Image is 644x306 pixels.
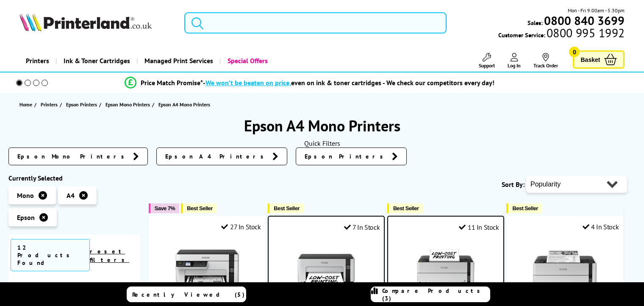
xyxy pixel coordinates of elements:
span: Sort By: [502,180,525,189]
a: 0800 840 3699 [543,17,625,25]
img: Epson EcoTank ET-M2120 [175,237,239,301]
a: Recently Viewed (5) [127,287,246,302]
a: Printers [41,100,60,109]
span: Epson [17,213,35,222]
span: Basket [580,54,600,65]
span: Compare Products (3) [382,287,490,302]
button: Best Seller [181,203,217,213]
a: Compare Products (3) [371,287,490,302]
button: Best Seller [387,203,423,213]
a: Printerland Logo [19,13,174,33]
span: Epson Printers [305,152,388,161]
span: Epson A4 Printers [165,152,268,161]
span: We won’t be beaten on price, [205,78,291,87]
h1: Epson A4 Mono Printers [8,116,636,136]
div: 11 In Stock [459,223,499,231]
span: Sales: [527,19,543,27]
a: Epson Mono Printers [8,147,148,165]
a: Ink & Toner Cartridges [56,50,136,72]
span: Recently Viewed (5) [132,291,245,298]
a: Epson Printers [296,147,407,165]
a: Basket 0 [573,50,625,69]
img: Printerland Logo [19,13,152,31]
span: Epson Printers [66,100,97,109]
b: 0800 840 3699 [544,13,625,28]
span: 12 Products Found [11,239,90,271]
a: Printers [19,50,56,72]
span: Mon - Fri 9:00am - 5:30pm [568,6,625,14]
span: Support [479,62,495,69]
span: Mono [17,191,34,200]
a: Epson Printers [66,100,99,109]
span: Printers [41,100,58,109]
div: 7 In Stock [344,223,380,231]
a: Track Order [533,53,558,69]
a: Managed Print Services [136,50,219,72]
span: 0800 995 1992 [545,29,625,37]
span: A4 [67,191,75,200]
button: Save 7% [149,203,179,213]
span: Customer Service: [498,29,625,39]
span: Epson A4 Mono Printers [158,101,210,108]
span: Epson Mono Printers [17,152,129,161]
a: Log In [508,53,521,69]
span: Best Seller [274,205,300,211]
span: Ink & Toner Cartridges [64,50,130,72]
a: Epson A4 Printers [156,147,287,165]
span: Best Seller [187,205,213,211]
span: Save 7% [155,205,175,211]
span: Epson Mono Printers [105,100,150,109]
span: Best Seller [512,205,538,211]
a: reset filters [90,248,129,264]
span: Log In [508,62,521,69]
span: 0 [569,47,580,57]
img: Epson EcoTank ET-M1170 [414,238,477,301]
button: Best Seller [506,203,542,213]
span: Price Match Promise* [141,78,203,87]
a: Home [19,100,34,109]
span: Best Seller [393,205,419,211]
div: Currently Selected [8,174,140,182]
a: Special Offers [219,50,274,72]
a: Epson Mono Printers [105,100,152,109]
button: Best Seller [268,203,304,213]
div: 27 In Stock [221,223,261,231]
a: Support [479,53,495,69]
div: 4 In Stock [583,223,619,231]
div: Quick Filters [8,139,636,147]
li: modal_Promise [4,75,614,90]
img: Epson EcoTank ET-M1120 [294,238,358,301]
div: - even on ink & toner cartridges - We check our competitors every day! [203,78,494,87]
img: Epson EcoTank ET-M1180 [533,237,597,301]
